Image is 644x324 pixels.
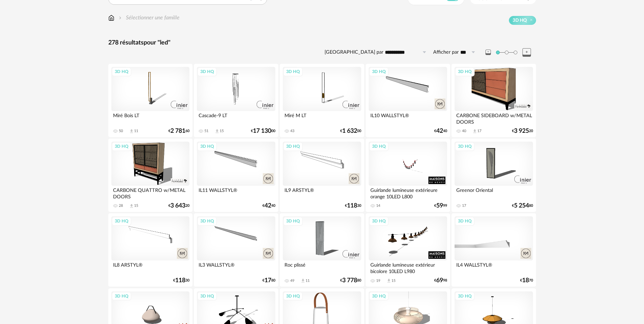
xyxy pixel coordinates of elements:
[455,67,475,76] div: 3D HQ
[144,40,170,46] span: pour "led"
[111,260,189,274] div: IL8 ARSTYL®
[197,260,275,274] div: IL3 WALLSTYL®
[386,278,391,283] span: Download icon
[366,64,450,137] a: 3D HQ IL10 WALLSTYL® €4240
[283,111,361,125] div: Miré M LT
[522,278,529,283] span: 18
[134,129,138,133] div: 11
[452,64,536,137] a: 3D HQ CARBONE SIDEBOARD w/METAL DOORS 40 Download icon 17 €3 92520
[173,278,189,283] div: € 30
[283,67,303,76] div: 3D HQ
[366,213,450,287] a: 3D HQ Guirlande lumineuse extérieur bicolore 10LED L980 19 Download icon 15 €6998
[325,49,383,56] label: [GEOGRAPHIC_DATA] par
[434,278,447,283] div: € 98
[434,203,447,208] div: € 99
[391,278,395,283] div: 15
[262,203,275,208] div: € 40
[462,129,466,133] div: 40
[197,186,275,199] div: IL11 WALLSTYL®
[345,203,361,208] div: € 30
[262,278,275,283] div: € 80
[111,111,189,125] div: Miré Bois LT
[376,278,380,283] div: 19
[512,129,533,133] div: € 20
[513,17,527,23] span: 3D HQ
[170,203,185,208] span: 3 643
[170,129,185,133] span: 2 781
[194,213,278,287] a: 3D HQ IL3 WALLSTYL® €1780
[369,292,389,301] div: 3D HQ
[197,292,217,301] div: 3D HQ
[111,186,189,199] div: CARBONE QUATTRO w/METAL DOORS
[369,186,447,199] div: Guirlande lumineuse extérieure orange 10LED L800
[117,14,123,22] img: svg+xml;base64,PHN2ZyB3aWR0aD0iMTYiIGhlaWdodD0iMTYiIHZpZXdCb3g9IjAgMCAxNiAxNiIgZmlsbD0ibm9uZSIgeG...
[112,67,131,76] div: 3D HQ
[455,260,533,274] div: IL4 WALLSTYL®
[253,129,271,133] span: 17 130
[306,278,310,283] div: 11
[204,129,208,133] div: 51
[455,111,533,125] div: CARBONE SIDEBOARD w/METAL DOORS
[455,217,475,226] div: 3D HQ
[455,186,533,199] div: Greenor Oriental
[264,203,271,208] span: 42
[119,129,123,133] div: 50
[376,203,380,208] div: 14
[283,217,303,226] div: 3D HQ
[347,203,357,208] span: 118
[251,129,275,133] div: € 00
[340,278,361,283] div: € 80
[433,49,459,56] label: Afficher par
[108,64,192,137] a: 3D HQ Miré Bois LT 50 Download icon 11 €2 78160
[369,260,447,274] div: Guirlande lumineuse extérieur bicolore 10LED L980
[108,139,192,212] a: 3D HQ CARBONE QUATTRO w/METAL DOORS 28 Download icon 15 €3 64320
[117,14,180,22] div: Sélectionner une famille
[369,67,389,76] div: 3D HQ
[108,14,114,22] img: svg+xml;base64,PHN2ZyB3aWR0aD0iMTYiIGhlaWdodD0iMTciIHZpZXdCb3g9IjAgMCAxNiAxNyIgZmlsbD0ibm9uZSIgeG...
[112,142,131,151] div: 3D HQ
[197,67,217,76] div: 3D HQ
[280,64,364,137] a: 3D HQ Miré M LT 43 €1 63200
[512,203,533,208] div: € 80
[129,203,134,209] span: Download icon
[168,203,189,208] div: € 20
[455,292,475,301] div: 3D HQ
[134,203,138,208] div: 15
[197,111,275,125] div: Cascade-9 LT
[175,278,185,283] span: 118
[436,129,443,133] span: 42
[477,129,481,133] div: 17
[283,292,303,301] div: 3D HQ
[112,292,131,301] div: 3D HQ
[215,129,220,134] span: Download icon
[280,139,364,212] a: 3D HQ IL9 ARSTYL® €11830
[369,217,389,226] div: 3D HQ
[472,129,477,134] span: Download icon
[283,142,303,151] div: 3D HQ
[197,217,217,226] div: 3D HQ
[264,278,271,283] span: 17
[436,203,443,208] span: 59
[283,260,361,274] div: Roc plissé
[462,203,466,208] div: 17
[283,186,361,199] div: IL9 ARSTYL®
[129,129,134,134] span: Download icon
[366,139,450,212] a: 3D HQ Guirlande lumineuse extérieure orange 10LED L800 14 €5999
[342,129,357,133] span: 1 632
[197,142,217,151] div: 3D HQ
[290,278,294,283] div: 49
[514,129,529,133] span: 3 925
[108,39,536,47] div: 278 résultats
[434,129,447,133] div: € 40
[455,142,475,151] div: 3D HQ
[452,213,536,287] a: 3D HQ IL4 WALLSTYL® €1870
[369,111,447,125] div: IL10 WALLSTYL®
[220,129,224,133] div: 15
[514,203,529,208] span: 5 254
[290,129,294,133] div: 43
[168,129,189,133] div: € 60
[520,278,533,283] div: € 70
[119,203,123,208] div: 28
[194,64,278,137] a: 3D HQ Cascade-9 LT 51 Download icon 15 €17 13000
[436,278,443,283] span: 69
